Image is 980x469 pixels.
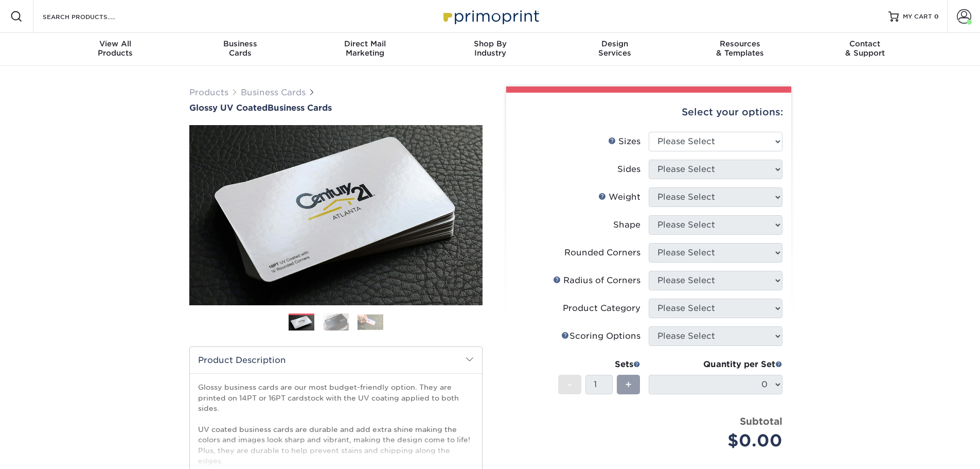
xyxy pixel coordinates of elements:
div: Weight [598,191,640,203]
a: Direct MailMarketing [302,33,427,66]
img: Business Cards 02 [323,313,349,331]
a: View AllProducts [53,33,178,66]
span: Design [553,39,678,48]
span: Direct Mail [302,39,427,48]
img: Business Cards 03 [358,314,383,330]
span: + [625,377,632,392]
a: Contact& Support [803,33,928,66]
a: Shop ByIndustry [427,33,553,66]
span: MY CART [903,12,932,21]
a: DesignServices [553,33,678,66]
input: SEARCH PRODUCTS..... [42,10,142,23]
div: Marketing [302,39,427,58]
img: Glossy UV Coated 01 [189,68,483,362]
div: Quantity per Set [649,358,782,371]
div: Scoring Options [561,330,640,342]
div: Sets [558,358,640,371]
div: Rounded Corners [564,247,640,259]
div: Industry [427,39,553,58]
div: & Support [803,39,928,58]
div: $0.00 [656,428,782,453]
div: Select your options: [514,93,783,132]
div: Product Category [563,302,640,315]
h1: Business Cards [189,103,483,113]
span: Business [177,39,302,48]
div: Sides [617,163,640,176]
div: Products [53,39,178,58]
span: Resources [678,39,803,48]
a: Glossy UV CoatedBusiness Cards [189,103,483,113]
div: Services [553,39,678,58]
span: Shop By [427,39,553,48]
div: Shape [613,219,640,231]
a: Business Cards [241,88,306,97]
span: - [567,377,572,392]
div: Cards [177,39,302,58]
span: View All [53,39,178,48]
div: Radius of Corners [553,274,640,287]
span: Contact [803,39,928,48]
div: Sizes [608,135,640,148]
strong: Subtotal [740,415,782,427]
img: Primoprint [439,5,542,27]
img: Business Cards 01 [289,310,314,336]
a: Products [189,88,228,97]
span: 0 [934,13,939,20]
div: & Templates [678,39,803,58]
a: Resources& Templates [678,33,803,66]
a: BusinessCards [177,33,302,66]
span: Glossy UV Coated [189,103,268,113]
h2: Product Description [190,347,482,373]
